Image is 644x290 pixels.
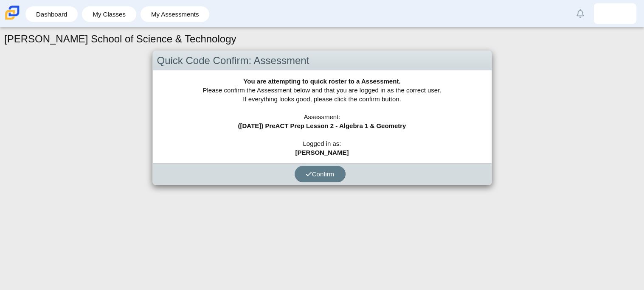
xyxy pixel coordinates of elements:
b: [PERSON_NAME] [295,149,349,156]
h1: [PERSON_NAME] School of Science & Technology [4,32,236,46]
button: Confirm [295,166,346,182]
b: ([DATE]) PreACT Prep Lesson 2 - Algebra 1 & Geometry [238,122,406,129]
img: aziza.jackson.r7nwgq [608,7,622,20]
a: Dashboard [30,6,73,22]
div: Quick Code Confirm: Assessment [153,51,492,71]
span: Confirm [306,170,335,178]
a: aziza.jackson.r7nwgq [594,3,636,24]
a: My Assessments [145,6,205,22]
div: Please confirm the Assessment below and that you are logged in as the correct user. If everything... [153,70,492,163]
a: My Classes [86,6,132,22]
img: Carmen School of Science & Technology [3,4,21,22]
a: Alerts [571,4,590,23]
b: You are attempting to quick roster to a Assessment. [243,78,400,85]
a: Carmen School of Science & Technology [3,16,21,23]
